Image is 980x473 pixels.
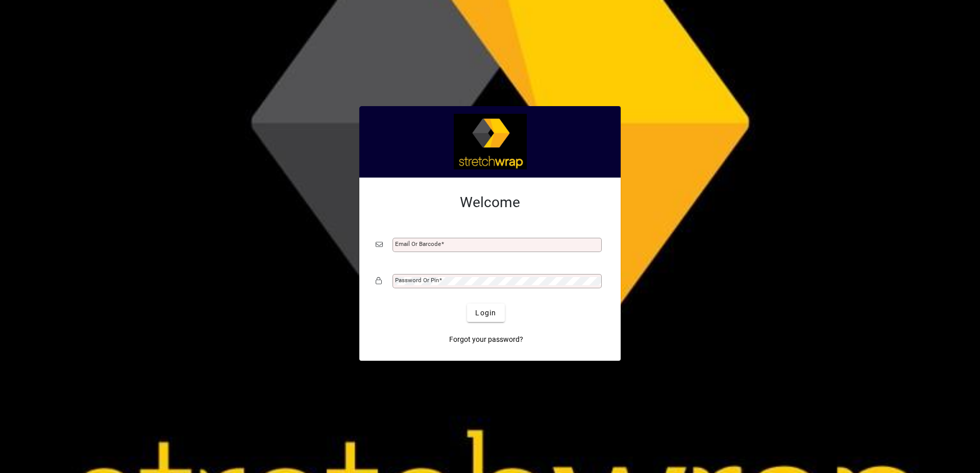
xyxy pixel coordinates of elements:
mat-label: Email or Barcode [395,240,441,247]
button: Login [467,304,504,322]
mat-label: Password or Pin [395,277,439,284]
a: Forgot your password? [445,330,527,348]
span: Forgot your password? [449,334,523,345]
span: Login [475,308,496,318]
h2: Welcome [376,194,604,211]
